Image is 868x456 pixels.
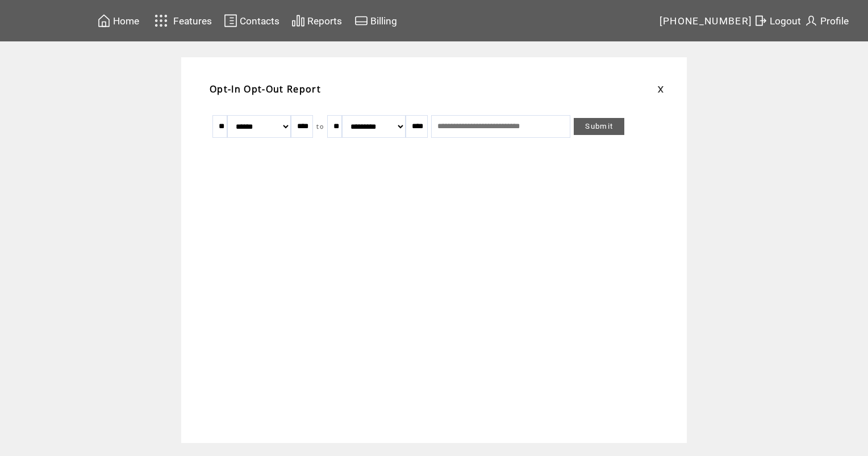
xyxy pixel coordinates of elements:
[97,14,111,28] img: home.svg
[149,10,214,32] a: Features
[95,12,141,29] a: Home
[752,12,803,29] a: Logout
[803,12,850,29] a: Profile
[370,15,397,27] span: Billing
[307,15,342,27] span: Reports
[660,15,753,27] span: [PHONE_NUMBER]
[222,12,281,29] a: Contacts
[353,12,399,29] a: Billing
[173,15,212,27] span: Features
[770,15,801,27] span: Logout
[291,14,305,28] img: chart.svg
[354,14,368,28] img: creidtcard.svg
[804,14,818,28] img: profile.svg
[574,118,624,135] a: Submit
[290,12,344,29] a: Reports
[151,11,171,30] img: features.svg
[240,15,279,27] span: Contacts
[113,15,139,27] span: Home
[224,14,237,28] img: contacts.svg
[754,14,767,28] img: exit.svg
[210,83,321,95] span: Opt-In Opt-Out Report
[820,15,849,27] span: Profile
[316,123,324,130] span: to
